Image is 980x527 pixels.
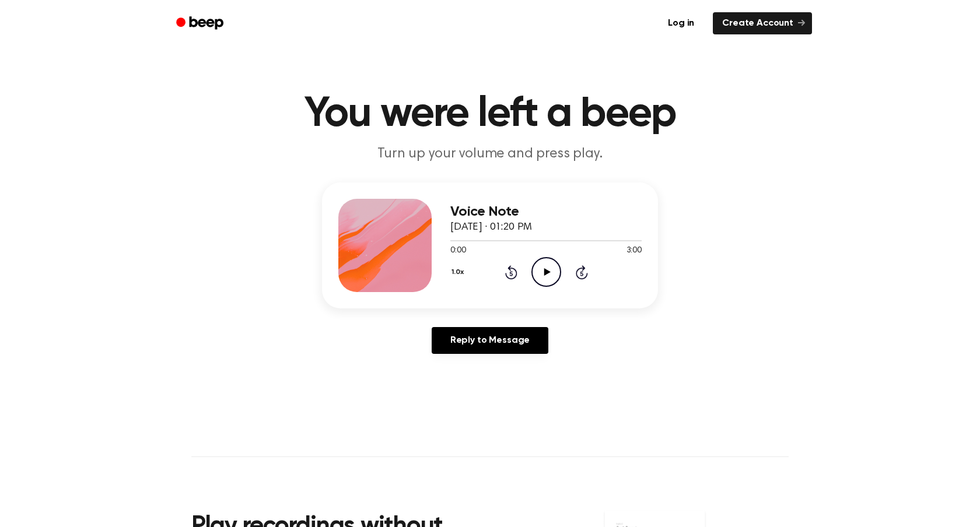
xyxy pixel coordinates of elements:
[191,93,789,135] h1: You were left a beep
[450,222,532,233] span: [DATE] · 01:20 PM
[713,12,812,34] a: Create Account
[266,145,714,164] p: Turn up your volume and press play.
[450,262,468,282] button: 1.0x
[450,204,642,220] h3: Voice Note
[626,245,642,257] span: 3:00
[432,327,548,354] a: Reply to Message
[656,10,706,37] a: Log in
[168,12,234,35] a: Beep
[450,245,466,257] span: 0:00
